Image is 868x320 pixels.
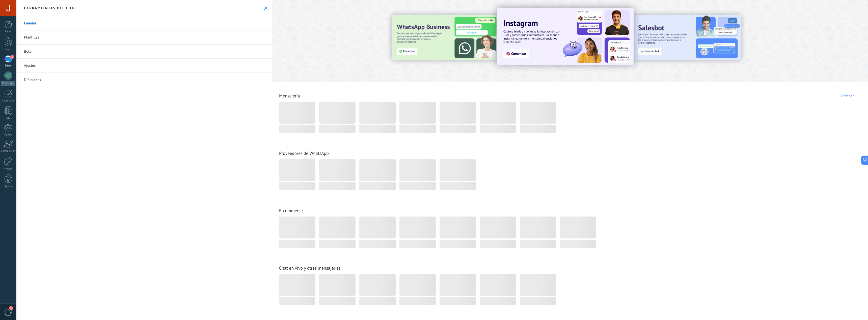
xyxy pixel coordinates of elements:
[16,16,272,30] a: Canales
[1,81,15,86] div: WhatsApp
[1,117,16,120] div: Listas
[1,167,16,170] div: Ajustes
[1,185,16,188] div: Ayuda
[279,150,329,156] a: Proveedores de WhatsApp
[16,59,272,73] a: Ajustes
[392,15,499,60] img: Slide 3
[16,45,272,59] a: Bots
[1,30,16,33] div: Panel
[841,94,859,98] div: Ordenar
[16,73,272,87] a: Difusiones
[1,99,16,102] div: Calendario
[10,55,14,59] span: 4
[497,8,634,65] img: Slide 1
[279,265,341,271] a: Chat en vivo y otras mensajerías
[1,48,16,51] div: Leads
[279,208,303,214] a: E-commerce
[9,306,13,310] span: 1
[1,150,16,153] div: Estadísticas
[1,64,16,67] div: Chats
[1,133,16,136] div: Correo
[633,15,741,60] img: Slide 2
[24,6,76,10] h2: Herramientas del chat
[16,30,272,45] a: Plantillas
